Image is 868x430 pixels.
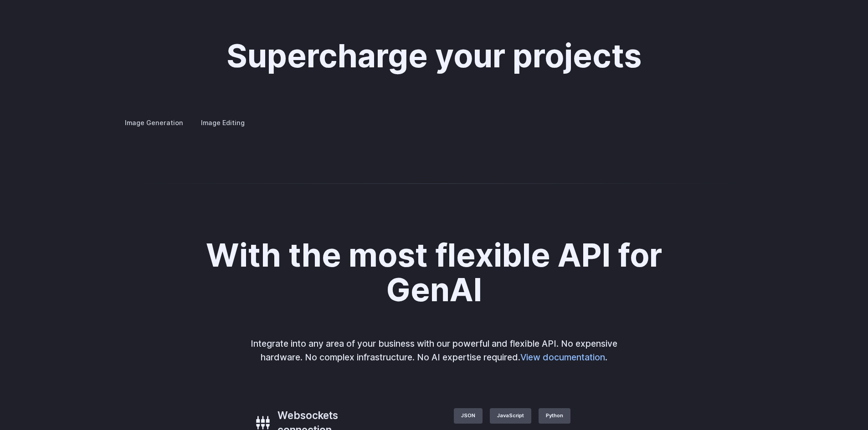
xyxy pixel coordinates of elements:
[117,115,191,131] label: Image Generation
[193,115,252,131] label: Image Editing
[226,39,642,74] h2: Supercharge your projects
[539,408,570,424] label: Python
[245,337,624,364] p: Integrate into any area of your business with our powerful and flexible API. No expensive hardwar...
[490,408,531,424] label: JavaScript
[454,408,483,424] label: JSON
[180,238,688,308] h2: With the most flexible API for GenAI
[520,352,605,363] a: View documentation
